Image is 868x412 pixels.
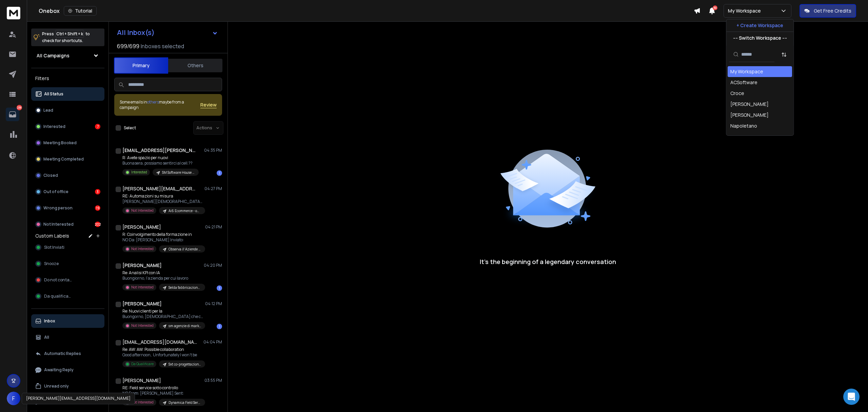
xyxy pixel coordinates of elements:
[114,57,168,74] button: Primary
[814,7,851,14] p: Get Free Credits
[122,308,204,314] p: Re: Nuovi clienti per la
[44,351,81,356] p: Automatic Replies
[31,136,104,150] button: Meeting Booked
[122,270,204,276] p: Re: Analisi KPI con IA
[22,393,135,404] div: [PERSON_NAME][EMAIL_ADDRESS][DOMAIN_NAME]
[730,123,757,129] div: Napoletano
[131,323,154,328] p: Not Interested
[64,6,97,16] button: Tutorial
[31,185,104,199] button: Out of office3
[203,339,222,345] p: 04:04 PM
[131,208,154,213] p: Not Interested
[169,323,201,329] p: sm agenzie di marketing
[217,170,222,176] div: 1
[217,285,222,291] div: 1
[169,400,201,405] p: Dynamica Field Service - ottobre
[217,324,222,329] div: 1
[43,205,73,211] p: Wrong person
[730,133,745,140] div: Nicolò
[205,224,222,230] p: 04:21 PM
[43,156,84,162] p: Meeting Completed
[43,173,58,178] p: Closed
[31,201,104,215] button: Wrong person19
[730,112,769,118] div: [PERSON_NAME]
[122,300,162,307] h1: [PERSON_NAME]
[122,199,204,204] p: [PERSON_NAME][DEMOGRAPHIC_DATA], è stato un
[122,237,204,243] p: NO Da: [PERSON_NAME] Inviato:
[800,4,856,18] button: Get Free Credits
[122,147,197,154] h1: [EMAIL_ADDRESS][PERSON_NAME][DOMAIN_NAME]
[122,161,199,166] p: Buonasera, possiamo sentirci al cell.??
[480,257,616,266] p: It’s the beginning of a legendary conversation
[39,6,694,16] div: Onebox
[204,148,222,153] p: 04:35 PM
[122,352,204,358] p: Good afternoon, Unfortunately I won’t be
[6,108,19,121] a: 238
[44,367,74,373] p: Awaiting Reply
[122,377,161,384] h1: [PERSON_NAME]
[44,91,63,97] p: All Status
[122,155,199,161] p: R: Avete spazio per nuovi
[120,99,200,110] div: Some emails in maybe from a campaign
[31,273,104,287] button: Do not contact
[7,392,20,405] button: F
[169,208,201,213] p: Ai6 Ecommerce - ottobre
[733,35,787,41] p: --- Switch Workspace ---
[736,22,783,29] p: + Create Workspace
[131,170,147,175] p: Interested
[204,378,222,383] p: 03:55 PM
[31,120,104,133] button: Interested7
[122,339,197,345] h1: [EMAIL_ADDRESS][DOMAIN_NAME][PERSON_NAME]
[55,30,84,38] span: Ctrl + Shift + k
[31,152,104,166] button: Meeting Completed
[35,232,69,239] h3: Custom Labels
[43,189,68,194] p: Out of office
[122,262,162,269] h1: [PERSON_NAME]
[31,363,104,377] button: Awaiting Reply
[204,186,222,191] p: 04:27 PM
[31,87,104,101] button: All Status
[31,257,104,270] button: Snooze
[43,108,53,113] p: Lead
[43,124,65,129] p: Interested
[31,49,104,62] button: All Campaigns
[43,222,74,227] p: Not Interested
[117,29,155,36] h1: All Inbox(s)
[122,347,204,352] p: Re: AW: AW: Possible collaboration
[31,74,104,83] h3: Filters
[31,218,104,231] button: Not Interested202
[726,19,793,32] button: + Create Workspace
[44,294,73,299] span: Da qualificare
[713,5,717,10] span: 50
[43,140,77,146] p: Meeting Booked
[131,246,154,251] p: Not Interested
[147,99,159,105] span: others
[168,58,222,73] button: Others
[31,331,104,344] button: All
[44,261,59,266] span: Snooze
[730,90,744,97] div: Croce
[31,314,104,328] button: Inbox
[131,285,154,290] p: Not Interested
[131,400,154,405] p: Not Interested
[44,383,69,389] p: Unread only
[205,301,222,306] p: 04:12 PM
[37,52,70,59] h1: All Campaigns
[122,224,161,230] h1: [PERSON_NAME]
[42,31,90,44] p: Press to check for shortcuts.
[162,170,195,175] p: SM Software House & IT - ottobre
[122,185,197,192] h1: [PERSON_NAME][EMAIL_ADDRESS][DOMAIN_NAME]
[117,42,139,50] span: 699 / 699
[122,391,204,396] p: NO From: [PERSON_NAME] Sent:
[122,276,204,281] p: Buongiorno, l’azienda per cui lavoro
[200,101,217,108] button: Review
[169,362,201,367] p: Sxt co-progettazione settembre
[95,189,100,194] div: 3
[31,104,104,117] button: Lead
[31,379,104,393] button: Unread only
[204,263,222,268] p: 04:20 PM
[95,222,100,227] div: 202
[95,205,100,211] div: 19
[44,245,64,250] span: Slot Inviati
